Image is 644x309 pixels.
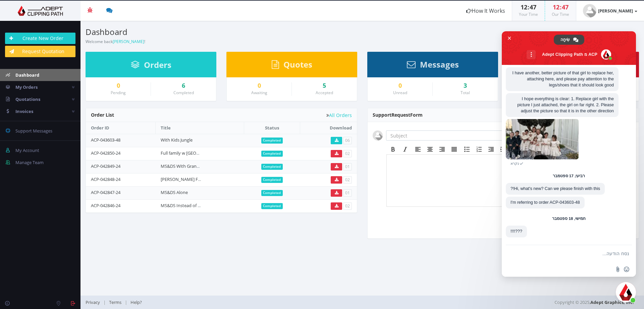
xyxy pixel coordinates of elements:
span: Invoices [15,108,33,114]
span: My Orders [15,84,38,90]
span: : [559,3,562,11]
a: Quotes [272,63,312,69]
small: Awaiting [251,90,267,95]
span: הוספת אימוג׳י [624,267,629,272]
span: 47 [562,3,569,11]
span: I hope everything is clear: 1. Replace girl with the picture I just attached, the girl on far rig... [517,96,614,113]
span: סגור צ'אט [506,35,513,42]
small: Our Time [552,11,569,17]
a: ACP-042849-24 [91,163,120,169]
a: 0 [232,82,286,89]
span: Completed [261,190,283,196]
span: Completed [261,164,283,170]
a: Terms [106,299,125,305]
a: All Orders [326,113,352,118]
div: 3 [438,82,493,89]
a: ACP-042846-24 [91,202,120,208]
a: Orders [131,63,171,69]
iframe: Rich Text Area. Press ALT-F9 for menu. Press ALT-F10 for toolbar. Press ALT-0 for help [387,155,633,206]
span: Quotes [283,59,312,70]
span: 47 [530,3,536,11]
span: Orders [144,59,171,70]
small: Unread [393,90,407,95]
div: סגור צ'אט [616,282,636,302]
div: Align left [412,145,424,154]
a: Request Quotation [5,46,75,57]
span: שִׂיחָה [560,35,570,45]
span: Messages [420,59,459,70]
span: Order List [91,112,114,118]
div: Bullet list [461,145,473,154]
span: I'm referring to order ACP-043603-48 [511,200,580,205]
a: With Kids Jungle [161,137,193,143]
span: Request [391,112,410,118]
a: How It Works [460,1,512,21]
a: ACP-042847-24 [91,189,120,195]
span: Copyright © 2025, [554,299,634,306]
th: Download [300,122,357,134]
span: Completed [261,203,283,209]
span: Dashboard [15,72,39,78]
div: חמישי, 18 ספטמבר [552,217,586,221]
h3: Dashboard [86,28,357,36]
a: Privacy [86,299,103,305]
div: | | [86,296,454,309]
a: Help? [127,299,145,305]
small: Completed [173,90,194,95]
span: Support Form [373,112,423,118]
div: Bold [387,145,399,154]
a: ACP-042848-24 [91,176,120,182]
span: שלח קובץ [615,267,621,272]
div: רביעי, 17 ספטמבר [553,174,585,178]
small: Total [461,90,470,95]
small: Pending [111,90,126,95]
div: Decrease indent [485,145,497,154]
a: ACP-043603-48 [91,137,120,143]
span: Hi, what's new? Can we please finish with this!? [511,186,600,191]
div: שִׂיחָה [554,35,584,45]
a: Create New Order [5,33,75,44]
th: Title [156,122,244,134]
a: [PERSON_NAME] [576,1,644,21]
span: Completed [261,138,283,144]
span: I have another, better picture of that girl to replace her, attaching here, and please pay attent... [513,71,614,87]
div: 6 [156,82,211,89]
a: MS&DS With Grandkids [161,163,207,169]
small: Accepted [316,90,333,95]
span: : [527,3,530,11]
div: Italic [399,145,411,154]
a: MS&DS Instead of Bride [161,202,208,208]
span: Manage Team [15,159,44,165]
a: Messages [407,63,459,69]
span: Support Messages [15,128,52,134]
img: Adept Graphics [5,6,75,16]
span: Quotations [15,96,40,102]
small: Welcome back ! [86,39,145,44]
span: Completed [261,177,283,183]
a: 0 [373,82,427,89]
a: Adept Graphics, Inc. [590,299,634,305]
span: נקרא [511,161,519,166]
div: Numbered list [473,145,485,154]
a: 0 [91,82,146,89]
strong: [PERSON_NAME] [598,8,633,14]
span: Completed [261,151,283,157]
div: Align center [424,145,436,154]
a: 5 [297,82,352,89]
a: Full family w [GEOGRAPHIC_DATA] [161,150,228,156]
input: Subject [386,130,505,141]
a: [PERSON_NAME] Family [161,176,209,182]
span: ???!!!! [511,229,522,234]
a: [PERSON_NAME] [113,39,144,44]
div: Align right [436,145,448,154]
div: Increase indent [497,145,509,154]
a: MS&DS Alone [161,189,188,195]
th: Order ID [86,122,156,134]
th: Status [244,122,300,134]
img: user_default.jpg [373,130,383,141]
span: 12 [521,3,527,11]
